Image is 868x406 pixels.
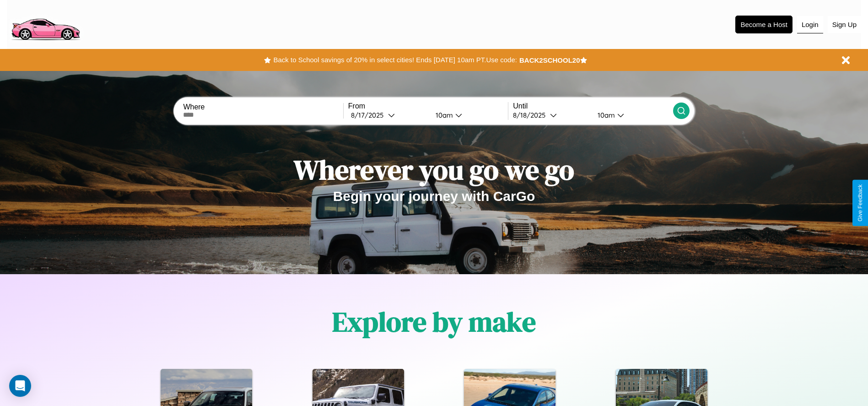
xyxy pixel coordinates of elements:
button: 10am [590,110,673,120]
div: 10am [593,111,617,119]
div: 10am [431,111,455,119]
label: Where [183,103,343,111]
div: 8 / 17 / 2025 [351,111,388,119]
button: Back to School savings of 20% in select cities! Ends [DATE] 10am PT.Use code: [271,54,519,66]
button: Sign Up [828,16,861,33]
div: Give Feedback [857,184,863,222]
button: Login [797,16,823,33]
label: Until [513,102,673,110]
div: 8 / 18 / 2025 [513,111,550,119]
button: 10am [428,110,508,120]
b: BACK2SCHOOL20 [519,56,580,64]
button: Become a Host [735,16,793,33]
h1: Explore by make [332,303,536,341]
label: From [348,102,508,110]
button: 8/17/2025 [348,110,428,120]
div: Open Intercom Messenger [9,375,31,397]
img: logo [7,5,84,43]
